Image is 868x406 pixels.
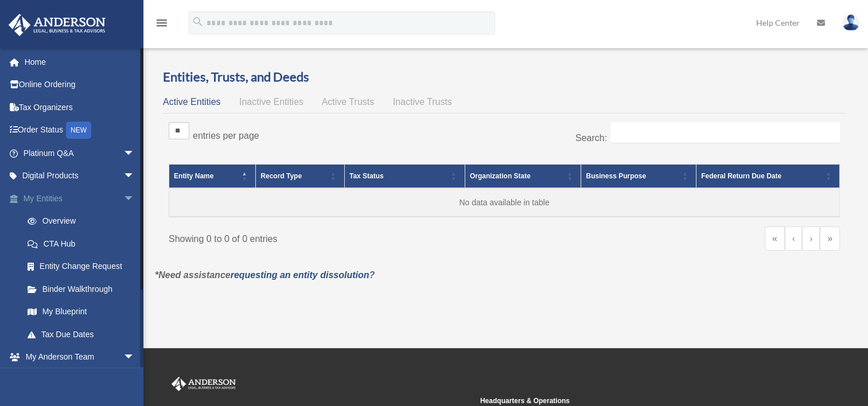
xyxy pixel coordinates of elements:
a: My Entitiesarrow_drop_down [8,187,152,210]
a: Previous [785,227,803,251]
a: Digital Productsarrow_drop_down [8,165,152,188]
span: Active Trusts [322,97,375,107]
a: CTA Hub [16,232,152,255]
a: Order StatusNEW [8,119,152,142]
em: *Need assistance ? [155,270,375,280]
span: Federal Return Due Date [701,172,781,180]
div: NEW [66,122,91,139]
a: menu [155,20,169,30]
th: Record Type: Activate to sort [256,165,345,189]
span: Organization State [470,172,531,180]
span: arrow_drop_down [123,142,146,165]
span: arrow_drop_down [123,346,146,369]
a: Tax Due Dates [16,323,152,346]
span: Inactive Entities [239,97,303,107]
div: Showing 0 to 0 of 0 entries [169,227,496,247]
img: User Pic [842,14,859,31]
a: First [765,227,785,251]
span: arrow_drop_down [123,165,146,188]
label: entries per page [193,131,259,140]
label: Search: [575,133,607,143]
span: arrow_drop_down [123,187,146,210]
span: Active Entities [163,97,220,107]
span: Inactive Trusts [393,97,452,107]
a: Platinum Q&Aarrow_drop_down [8,142,152,165]
th: Entity Name: Activate to invert sorting [169,165,256,189]
a: Next [802,227,820,251]
a: Tax Organizers [8,96,152,119]
img: Anderson Advisors Platinum Portal [5,14,109,36]
a: requesting an entity dissolution [231,270,369,280]
a: Binder Walkthrough [16,278,152,300]
a: My Blueprint [16,300,152,323]
a: Home [8,50,152,73]
span: Business Purpose [586,172,646,180]
span: Record Type [260,172,302,180]
a: Online Ordering [8,73,152,96]
th: Federal Return Due Date: Activate to sort [696,165,839,189]
a: My Anderson Teamarrow_drop_down [8,346,152,369]
img: Anderson Advisors Platinum Portal [169,377,238,392]
td: No data available in table [169,188,840,217]
h3: Entities, Trusts, and Deeds [163,68,846,86]
span: Entity Name [174,172,213,180]
a: Overview [16,210,146,233]
th: Business Purpose: Activate to sort [581,165,696,189]
a: Last [820,227,840,251]
th: Tax Status: Activate to sort [344,165,465,189]
a: Entity Change Request [16,255,152,278]
span: Tax Status [349,172,384,180]
i: menu [155,16,169,30]
th: Organization State: Activate to sort [465,165,581,189]
i: search [192,15,204,28]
